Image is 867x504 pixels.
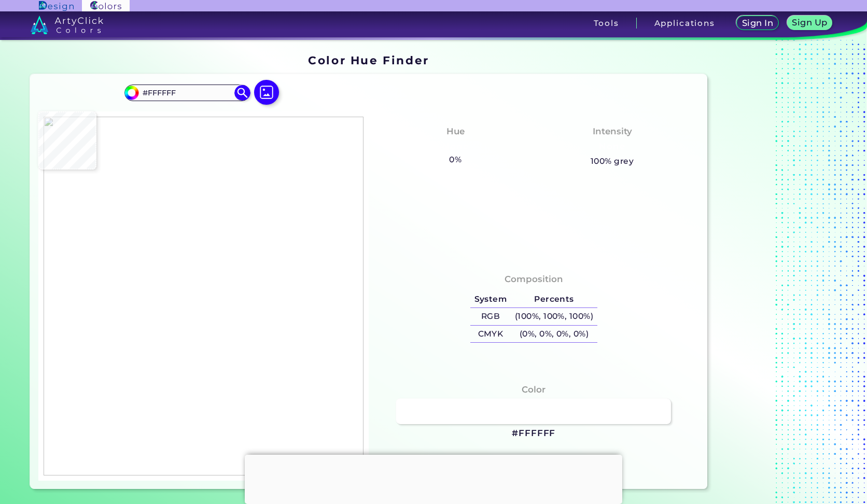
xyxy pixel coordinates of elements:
[654,19,715,27] h3: Applications
[445,153,465,166] h5: 0%
[789,17,830,30] a: Sign Up
[44,117,363,475] img: a839ebe2-eb8d-4dea-98e0-7a5857a2dc97
[594,19,619,27] h3: Tools
[511,290,597,307] h5: Percents
[470,290,511,307] h5: System
[438,141,473,153] h3: None
[591,155,634,168] h5: 100% grey
[446,124,465,139] h4: Hue
[234,85,250,101] img: icon search
[794,19,826,26] h5: Sign Up
[511,326,597,343] h5: (0%, 0%, 0%, 0%)
[512,427,555,440] h3: #FFFFFF
[470,308,511,325] h5: RGB
[522,382,546,397] h4: Color
[39,1,74,11] img: ArtyClick Design logo
[245,455,622,501] iframe: Advertisement
[308,52,429,68] h1: Color Hue Finder
[738,17,776,30] a: Sign In
[593,124,632,139] h4: Intensity
[511,308,597,325] h5: (100%, 100%, 100%)
[744,19,772,27] h5: Sign In
[31,16,104,34] img: logo_artyclick_colors_white.svg
[711,50,841,493] iframe: Advertisement
[595,141,630,153] h3: None
[139,86,235,100] input: type color..
[254,80,279,105] img: icon picture
[505,272,563,287] h4: Composition
[470,326,511,343] h5: CMYK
